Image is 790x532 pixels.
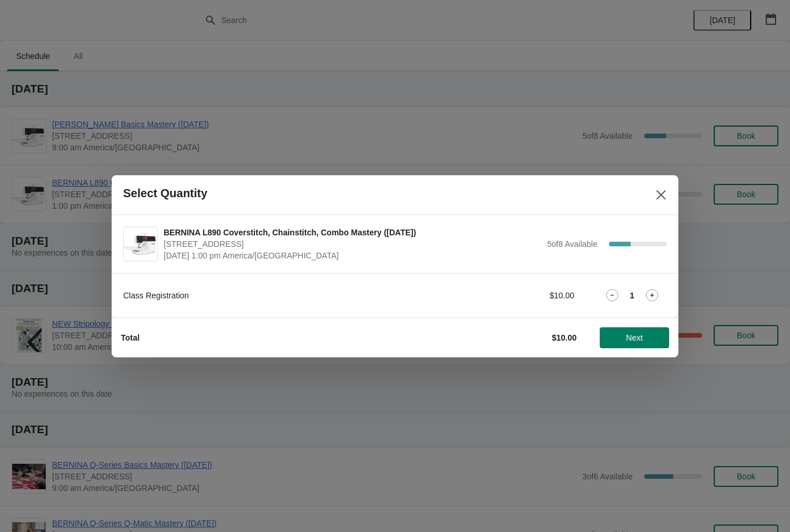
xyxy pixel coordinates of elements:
span: 5 of 8 Available [547,239,597,249]
div: $10.00 [467,290,574,301]
img: BERNINA L890 Coverstitch, Chainstitch, Combo Mastery (September 18, 2025) | 1300 Salem Rd SW, Sui... [124,231,157,257]
strong: 1 [630,290,634,301]
button: Close [651,184,671,205]
h2: Select Quantity [123,187,208,200]
div: Class Registration [123,290,444,301]
button: Next [600,327,669,348]
strong: Total [121,333,139,342]
span: [STREET_ADDRESS] [164,238,541,250]
span: [DATE] 1:00 pm America/[GEOGRAPHIC_DATA] [164,250,541,261]
span: Next [626,333,643,342]
span: BERNINA L890 Coverstitch, Chainstitch, Combo Mastery ([DATE]) [164,227,541,238]
strong: $10.00 [552,333,577,342]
